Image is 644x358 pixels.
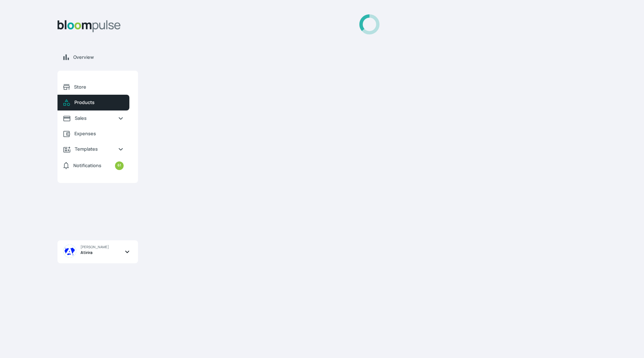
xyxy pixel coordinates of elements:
[75,146,112,152] span: Templates
[73,54,132,61] span: Overview
[57,141,129,157] a: Templates
[57,79,129,95] a: Store
[115,161,124,170] small: 61
[75,115,112,122] span: Sales
[57,95,129,110] a: Products
[73,162,101,169] span: Notifications
[57,157,129,174] a: Notifications61
[80,250,92,256] span: Atirira
[74,84,124,90] span: Store
[57,20,121,32] img: Bloom Logo
[57,50,138,65] a: Overview
[57,110,129,126] a: Sales
[57,126,129,141] a: Expenses
[80,245,109,250] span: [PERSON_NAME]
[74,99,124,106] span: Products
[74,130,124,137] span: Expenses
[57,14,138,349] aside: Sidebar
